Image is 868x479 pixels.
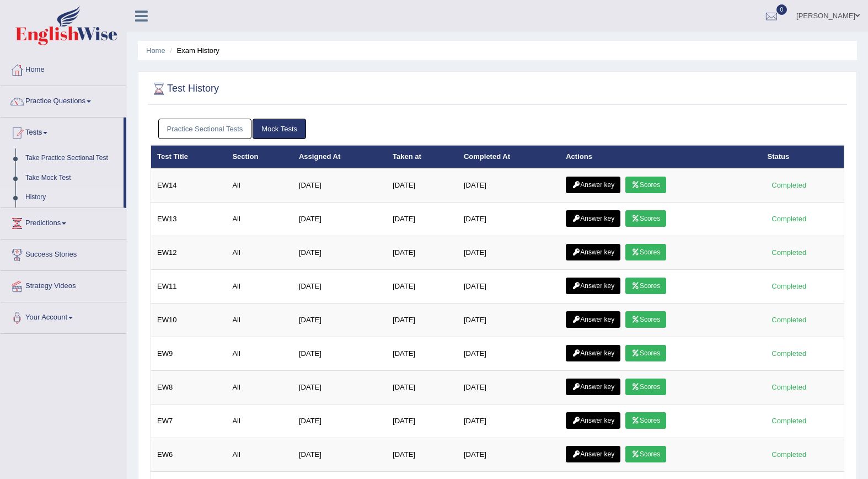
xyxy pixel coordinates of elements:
[566,278,620,294] a: Answer key
[387,438,458,472] td: [DATE]
[768,381,811,393] div: Completed
[458,270,560,304] td: [DATE]
[146,46,165,55] a: Home
[1,271,126,299] a: Strategy Videos
[566,177,620,193] a: Answer key
[293,371,387,405] td: [DATE]
[226,145,293,168] th: Section
[151,337,227,371] td: EW9
[458,405,560,438] td: [DATE]
[387,304,458,337] td: [DATE]
[167,45,219,56] li: Exam History
[293,337,387,371] td: [DATE]
[20,148,124,168] a: Take Practice Sectional Test
[566,345,620,361] a: Answer key
[226,438,293,472] td: All
[226,203,293,236] td: All
[458,145,560,168] th: Completed At
[768,415,811,427] div: Completed
[387,145,458,168] th: Taken at
[566,244,620,260] a: Answer key
[226,371,293,405] td: All
[387,405,458,438] td: [DATE]
[151,81,219,97] h2: Test History
[20,168,124,188] a: Take Mock Test
[226,236,293,270] td: All
[458,371,560,405] td: [DATE]
[151,203,227,236] td: EW13
[768,247,811,258] div: Completed
[1,86,126,114] a: Practice Questions
[151,236,227,270] td: EW12
[625,379,666,395] a: Scores
[458,438,560,472] td: [DATE]
[566,210,620,227] a: Answer key
[768,213,811,225] div: Completed
[151,405,227,438] td: EW7
[226,405,293,438] td: All
[625,345,666,361] a: Scores
[1,208,126,236] a: Predictions
[768,179,811,191] div: Completed
[226,270,293,304] td: All
[253,119,306,139] a: Mock Tests
[151,270,227,304] td: EW11
[762,145,844,168] th: Status
[560,145,761,168] th: Actions
[387,270,458,304] td: [DATE]
[458,337,560,371] td: [DATE]
[625,278,666,294] a: Scores
[151,145,227,168] th: Test Title
[458,168,560,203] td: [DATE]
[1,118,124,145] a: Tests
[1,302,126,330] a: Your Account
[151,168,227,203] td: EW14
[387,236,458,270] td: [DATE]
[566,379,620,395] a: Answer key
[768,449,811,460] div: Completed
[387,337,458,371] td: [DATE]
[776,4,787,15] span: 0
[625,446,666,462] a: Scores
[293,203,387,236] td: [DATE]
[768,314,811,326] div: Completed
[625,177,666,193] a: Scores
[293,405,387,438] td: [DATE]
[151,304,227,337] td: EW10
[566,412,620,429] a: Answer key
[458,236,560,270] td: [DATE]
[625,311,666,328] a: Scores
[387,371,458,405] td: [DATE]
[293,304,387,337] td: [DATE]
[293,438,387,472] td: [DATE]
[293,145,387,168] th: Assigned At
[226,337,293,371] td: All
[293,270,387,304] td: [DATE]
[158,119,252,139] a: Practice Sectional Tests
[387,168,458,203] td: [DATE]
[293,168,387,203] td: [DATE]
[458,203,560,236] td: [DATE]
[625,210,666,227] a: Scores
[566,446,620,462] a: Answer key
[768,280,811,292] div: Completed
[20,188,124,207] a: History
[226,304,293,337] td: All
[1,239,126,267] a: Success Stories
[458,304,560,337] td: [DATE]
[151,438,227,472] td: EW6
[226,168,293,203] td: All
[625,244,666,260] a: Scores
[151,371,227,405] td: EW8
[1,55,126,82] a: Home
[387,203,458,236] td: [DATE]
[625,412,666,429] a: Scores
[768,348,811,359] div: Completed
[293,236,387,270] td: [DATE]
[566,311,620,328] a: Answer key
